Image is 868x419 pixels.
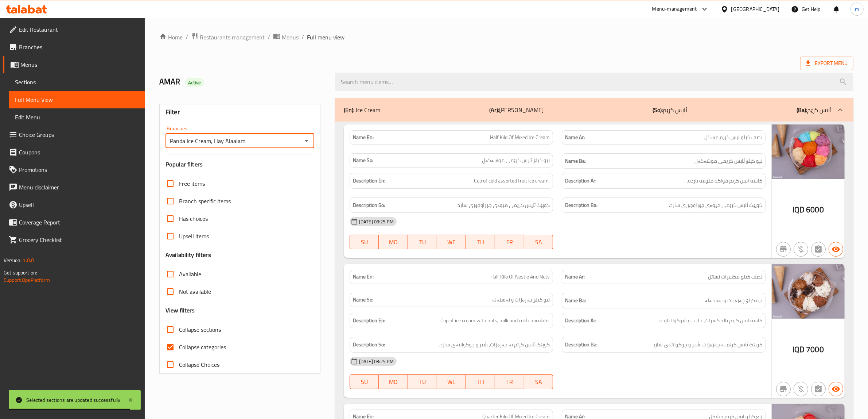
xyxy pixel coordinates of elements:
button: TH [466,235,495,249]
li: / [301,33,304,42]
strong: Description Ba: [565,201,598,210]
a: Grocery Checklist [3,231,145,249]
span: Branch specific items [179,197,231,205]
a: Sections [9,73,145,91]
span: نیو کیلۆ چەرەزات و نەستەلە [705,296,762,305]
a: Menus [273,32,299,42]
a: Upsell [3,196,145,214]
span: [DATE] 03:25 PM [356,358,397,365]
p: ئایس کرێم [797,105,832,114]
div: Selected sections are updated successfully [26,396,120,404]
p: [PERSON_NAME] [489,105,544,114]
span: Collapse categories [179,343,226,351]
span: 7000 [806,342,824,357]
div: [GEOGRAPHIC_DATA] [731,5,779,13]
strong: Description Ar: [565,176,596,185]
button: MO [379,374,408,389]
span: Edit Menu [15,113,139,122]
span: Version: [4,255,22,265]
a: Full Menu View [9,91,145,108]
a: Promotions [3,161,145,178]
span: Coupons [19,148,139,157]
strong: Description Ba: [565,340,598,349]
b: (So): [653,104,663,115]
span: Has choices [179,214,208,223]
a: Coverage Report [3,214,145,231]
button: TU [408,235,437,249]
span: نیو کیلۆ ئایس کرێمی موشەکەل [694,157,762,166]
button: WE [437,235,466,249]
a: Restaurants management [191,32,265,42]
span: Grocery Checklist [19,235,139,244]
img: Panda_Ice_Cream__%D9%86%D8%B5%D9%81_%D9%83%D9%8A%D9%84%D9%88638920597859989124.jpg [772,264,845,319]
strong: Name En: [353,134,374,141]
span: TU [411,377,434,387]
a: Home [159,33,183,42]
span: كاسه ايس كريم بالمكسرات، حليب و شوكولا بارده. [658,316,762,325]
span: Menu disclaimer [19,183,139,192]
button: Purchased item [794,242,808,257]
span: Cup of cold assorted fruit ice cream. [474,176,550,185]
h3: View filters [166,306,195,315]
span: Menus [20,60,139,69]
strong: Description So: [353,201,385,210]
a: Coupons [3,143,145,161]
span: IQD [793,342,805,357]
strong: Name So: [353,296,373,304]
span: Branches [19,43,139,51]
span: کوپێک ئایس کرێم بە چەرەزات، شیر و چوکولاتەی سارد. [439,340,550,349]
h3: Popular filters [166,160,314,169]
span: Upsell [19,200,139,209]
span: SU [353,377,376,387]
a: Edit Restaurant [3,21,145,38]
button: Not has choices [811,382,826,396]
span: 6000 [806,203,824,217]
img: Panda_Ice_Cream__%D9%86%D8%B5%D9%81_%D9%83%D9%8A%D9%84%D9%88638920597858659736.jpg [772,124,845,179]
span: نیو کیلۆ ئایس کرێمی موشەکەل [482,157,550,164]
span: کوپێک ئایس کرێمی میوەی جۆراوجۆری سارد. [669,201,762,210]
strong: Description So: [353,340,385,349]
div: (En): Ice Cream(Ar):[PERSON_NAME](So):ئایس کرێم(Ba):ئایس کرێم [335,98,853,122]
p: Ice Cream [344,105,380,114]
span: Collapse Choices [179,360,219,369]
span: كاسه ايس كريم فواكه منوعه بارده. [687,176,762,185]
div: Filter [166,104,314,120]
span: Full Menu View [15,95,139,104]
button: MO [379,235,408,249]
button: Open [301,136,312,146]
a: Menu disclaimer [3,178,145,196]
strong: Name En: [353,273,374,281]
span: نصف كيلو مكسرات نساتل [708,273,762,281]
span: Restaurants management [200,33,265,42]
span: Edit Restaurant [19,25,139,34]
strong: Name Ar: [565,273,585,281]
span: Not available [179,287,211,296]
strong: Name Ar: [565,134,585,141]
a: Support.OpsPlatform [4,275,50,285]
strong: Name Ba: [565,157,586,166]
span: Available [179,270,201,278]
button: Not has choices [811,242,826,257]
li: / [186,33,188,42]
span: WE [440,237,463,247]
b: (En): [344,104,354,115]
div: Menu-management [652,5,697,14]
span: SU [353,237,376,247]
button: Purchased item [794,382,808,396]
span: Coverage Report [19,218,139,227]
span: MO [382,377,405,387]
span: FR [498,237,521,247]
div: Active [185,78,204,87]
button: SA [524,235,553,249]
strong: Name Ba: [565,296,586,305]
a: Branches [3,38,145,56]
span: Choice Groups [19,130,139,139]
button: SA [524,374,553,389]
input: search [335,73,853,91]
span: Get support on: [4,268,37,277]
span: Export Menu [806,59,848,68]
nav: breadcrumb [159,32,853,42]
button: SU [350,235,379,249]
span: Cup of ice cream with nuts, milk and cold chocolate. [440,316,550,325]
span: SA [527,377,550,387]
